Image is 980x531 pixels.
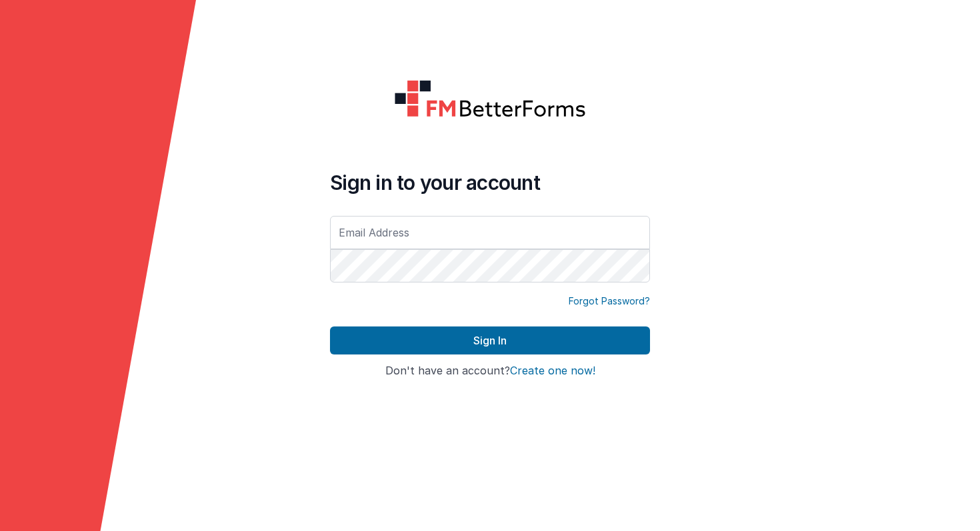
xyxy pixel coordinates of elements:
h4: Don't have an account? [330,365,650,377]
a: Forgot Password? [569,294,650,308]
button: Create one now! [510,365,595,377]
input: Email Address [330,216,650,249]
h4: Sign in to your account [330,171,650,195]
button: Sign In [330,326,650,354]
